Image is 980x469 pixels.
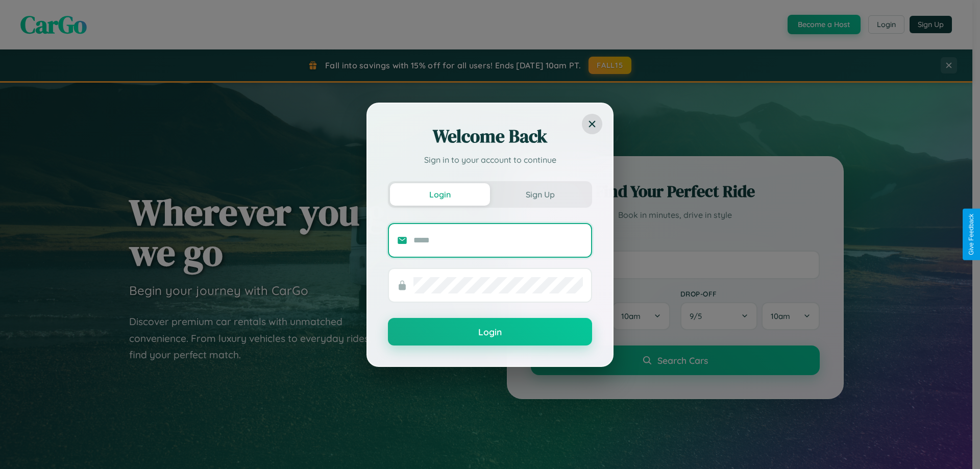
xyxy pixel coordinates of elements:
[490,183,590,206] button: Sign Up
[390,183,490,206] button: Login
[388,318,592,345] button: Login
[388,154,592,166] p: Sign in to your account to continue
[968,214,975,255] div: Give Feedback
[388,124,592,149] h2: Welcome Back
